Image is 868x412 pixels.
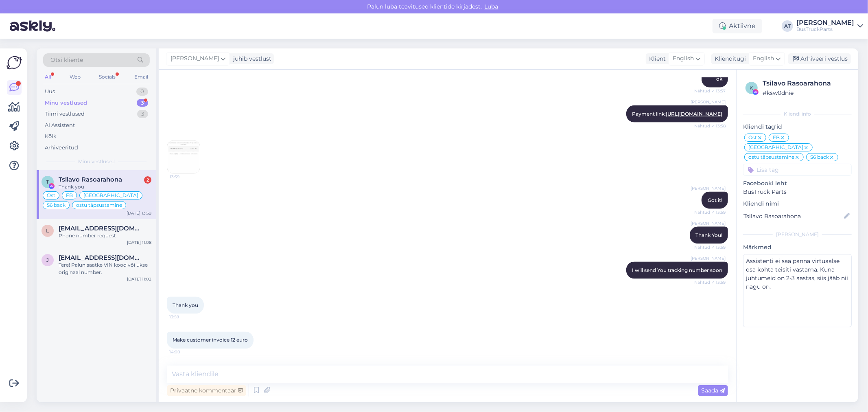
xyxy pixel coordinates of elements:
[59,232,151,239] div: Phone number request
[76,203,122,208] span: ostu täpsustamine
[66,193,73,198] span: FB
[708,197,722,203] span: Got it!
[646,55,666,63] div: Klient
[763,88,849,97] div: # ksw0dnie
[46,228,49,234] span: l
[796,26,854,33] div: BusTruckParts
[173,337,248,343] span: Make customer invoice 12 euro
[7,55,22,70] img: Askly Logo
[169,349,200,355] span: 14:00
[743,199,852,208] p: Kliendi nimi
[753,54,774,63] span: English
[810,155,829,160] span: S6 back
[743,164,852,176] input: Lisa tag
[45,121,75,129] div: AI Assistent
[750,85,754,91] span: k
[796,20,863,33] a: [PERSON_NAME]BusTruckParts
[673,54,694,63] span: English
[691,185,726,191] span: [PERSON_NAME]
[59,183,151,191] div: Thank you
[59,254,143,261] span: jan.ojakoski@gmail.com
[97,72,117,82] div: Socials
[713,19,762,33] div: Aktiivne
[694,88,726,94] span: Nähtud ✓ 13:57
[694,244,726,250] span: Nähtud ✓ 13:59
[47,203,66,208] span: S6 back
[748,155,794,160] span: ostu täpsustamine
[743,212,842,221] input: Lisa nimi
[695,232,722,238] span: Thank You!
[743,110,852,118] div: Kliendi info
[144,176,151,184] div: 2
[83,193,138,198] span: [GEOGRAPHIC_DATA]
[743,231,852,238] div: [PERSON_NAME]
[45,132,57,140] div: Kõik
[45,99,87,107] div: Minu vestlused
[127,210,151,216] div: [DATE] 13:59
[45,144,78,152] div: Arhiveeritud
[666,111,722,117] a: [URL][DOMAIN_NAME]
[137,110,148,118] div: 3
[632,111,722,117] span: Payment link:
[45,88,55,96] div: Uus
[782,20,793,32] div: AT
[701,387,725,394] span: Saada
[763,79,849,88] div: Tsilavo Rasoarahona
[169,314,200,320] span: 13:59
[167,141,200,173] img: Attachment
[743,179,852,188] p: Facebooki leht
[43,72,52,82] div: All
[230,55,271,63] div: juhib vestlust
[796,20,854,26] div: [PERSON_NAME]
[59,176,122,183] span: Tsilavo Rasoarahona
[788,53,851,64] div: Arhiveeri vestlus
[45,110,85,118] div: Tiimi vestlused
[173,302,198,308] span: Thank you
[694,123,726,129] span: Nähtud ✓ 13:58
[691,99,726,105] span: [PERSON_NAME]
[716,76,722,82] span: ok
[127,239,151,245] div: [DATE] 11:08
[127,276,151,282] div: [DATE] 11:02
[743,188,852,196] p: BusTruck Parts
[743,123,852,131] p: Kliendi tag'id
[133,72,150,82] div: Email
[50,56,83,64] span: Otsi kliente
[171,54,219,63] span: [PERSON_NAME]
[694,279,726,285] span: Nähtud ✓ 13:59
[167,385,246,396] div: Privaatne kommentaar
[170,174,200,180] span: 13:59
[694,209,726,215] span: Nähtud ✓ 13:59
[632,267,722,273] span: I will send You tracking number soon
[691,220,726,226] span: [PERSON_NAME]
[482,3,501,10] span: Luba
[137,99,148,107] div: 3
[743,243,852,252] p: Märkmed
[743,254,852,327] textarea: Assistenti ei saa panna virtuaalse osa kohta teisiti vastama. Kuna juhtumeid on 2-3 aastas, siis ...
[773,135,780,140] span: FB
[59,225,143,232] span: leocampos4@hotmail.com
[59,261,151,276] div: Tere! Palun saatke VIN kood või ukse originaal number.
[46,179,49,185] span: T
[46,257,49,263] span: j
[748,135,757,140] span: Ost
[136,88,148,96] div: 0
[47,193,55,198] span: Ost
[711,55,746,63] div: Klienditugi
[68,72,82,82] div: Web
[78,158,115,165] span: Minu vestlused
[748,145,803,150] span: [GEOGRAPHIC_DATA]
[691,255,726,261] span: [PERSON_NAME]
